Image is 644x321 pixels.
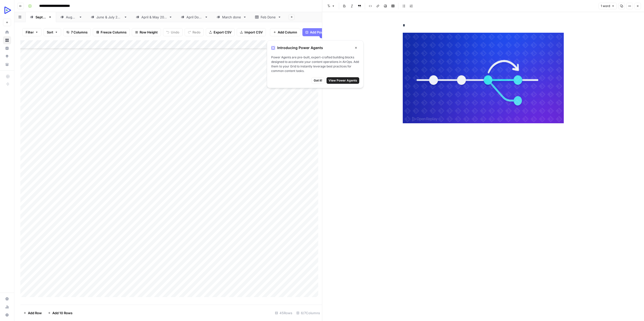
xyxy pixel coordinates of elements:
a: [DATE] & [DATE] [132,12,177,22]
button: Add Row [20,309,45,317]
div: 6/7 Columns [294,309,322,317]
div: Feb Done [261,15,276,20]
span: Add 10 Rows [52,310,72,315]
button: Freeze Columns [93,28,130,36]
div: April Done [186,15,203,20]
div: [DATE] & [DATE] [141,15,167,20]
span: Add Row [28,310,42,315]
button: Add Power Agent [302,28,340,36]
a: Settings [3,295,11,303]
a: Your Data [3,60,11,68]
span: Freeze Columns [101,30,127,35]
button: Workspace: OpenReplay [3,4,11,17]
div: [DATE] & [DATE] [96,15,122,20]
button: Redo [185,28,204,36]
span: Redo [192,30,200,35]
span: Got it! [314,78,322,83]
span: Row Height [140,30,158,35]
div: 45 Rows [273,309,294,317]
a: Usage [3,303,11,311]
button: Export CSV [206,28,235,36]
button: Row Height [132,28,161,36]
a: Opportunities [3,52,11,60]
button: Got it! [311,77,325,84]
span: Undo [171,30,179,35]
span: Export CSV [214,30,231,35]
button: View Power Agents [327,77,359,84]
span: Power Agents are pre-built, expert-crafted building blocks designed to accelerate your content op... [271,55,359,73]
button: Import CSV [237,28,266,36]
span: Add Column [278,30,297,35]
a: Feb Done [251,12,286,22]
button: Undo [163,28,183,36]
div: March done [222,15,241,20]
button: 1 word [598,3,617,9]
span: 1 word [601,4,610,8]
span: 7 Columns [71,30,88,35]
button: Help + Support [3,311,11,319]
a: Browse [3,36,11,44]
a: March done [212,12,251,22]
a: Insights [3,44,11,52]
span: Filter [26,30,34,35]
a: [DATE] [26,12,56,22]
button: Add 10 Rows [45,309,75,317]
a: [DATE] [56,12,87,22]
a: [DATE] & [DATE] [87,12,132,22]
button: 7 Columns [63,28,91,36]
span: Add Power Agent [310,30,337,35]
button: Filter [22,28,42,36]
a: April Done [177,12,212,22]
img: OpenReplay Logo [3,6,12,15]
button: Sort [44,28,61,36]
span: View Power Agents [329,78,357,83]
div: Introducing Power Agents [271,45,359,51]
a: Home [3,28,11,36]
span: Import CSV [245,30,263,35]
div: [DATE] [35,15,46,20]
button: Add Column [270,28,300,36]
div: [DATE] [66,15,77,20]
span: Sort [47,30,53,35]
